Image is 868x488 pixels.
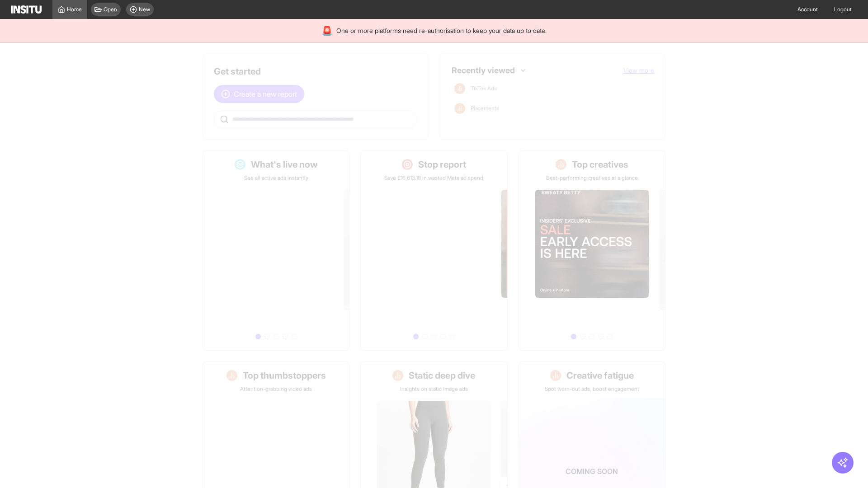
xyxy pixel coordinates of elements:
span: Home [67,6,82,13]
span: Open [104,6,117,13]
img: Logo [11,5,42,14]
div: 🚨 [321,24,333,37]
span: One or more platforms need re-authorisation to keep your data up to date. [336,26,547,35]
span: New [139,6,150,13]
